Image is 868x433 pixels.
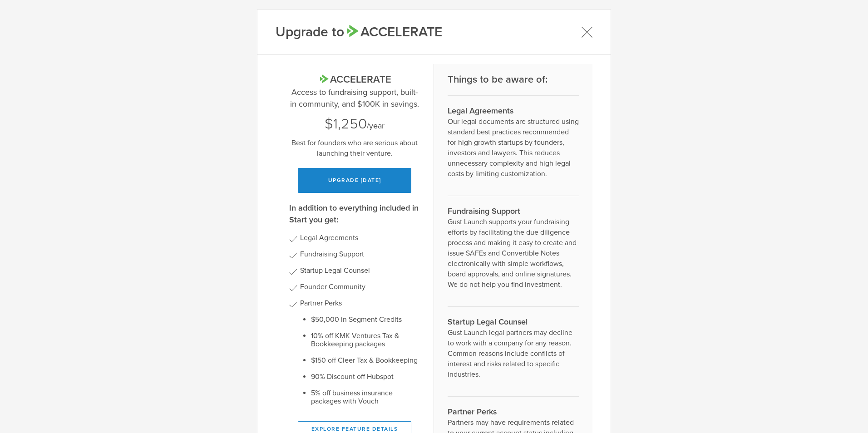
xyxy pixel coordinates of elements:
span: Accelerate [318,74,391,85]
p: Gust Launch supports your fundraising efforts by facilitating the due diligence process and makin... [448,217,579,290]
p: Access to fundraising support, built-in community, and $100K in savings. [289,86,420,110]
h3: In addition to everything included in Start you get: [289,202,420,226]
span: $1,250 [325,115,367,133]
li: 10% off KMK Ventures Tax & Bookkeeping packages [311,332,420,348]
li: Fundraising Support [300,250,420,258]
li: 5% off business insurance packages with Vouch [311,389,420,405]
p: Best for founders who are serious about launching their venture. [289,138,420,159]
h3: Fundraising Support [448,205,579,217]
button: Upgrade [DATE] [298,168,411,193]
li: $150 off Cleer Tax & Bookkeeping [311,356,420,364]
h1: Upgrade to [276,23,442,41]
div: /year [289,114,420,133]
li: Legal Agreements [300,234,420,242]
li: $50,000 in Segment Credits [311,315,420,324]
p: Our legal documents are structured using standard best practices recommended for high growth star... [448,117,579,179]
li: 90% Discount off Hubspot [311,373,420,381]
h2: Things to be aware of: [448,73,579,86]
h3: Partner Perks [448,406,579,418]
h3: Startup Legal Counsel [448,316,579,328]
li: Partner Perks [300,299,420,405]
p: Gust Launch legal partners may decline to work with a company for any reason. Common reasons incl... [448,328,579,380]
li: Startup Legal Counsel [300,266,420,275]
li: Founder Community [300,283,420,291]
span: Accelerate [344,24,442,40]
h3: Legal Agreements [448,105,579,117]
iframe: Chat Widget [823,389,868,433]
